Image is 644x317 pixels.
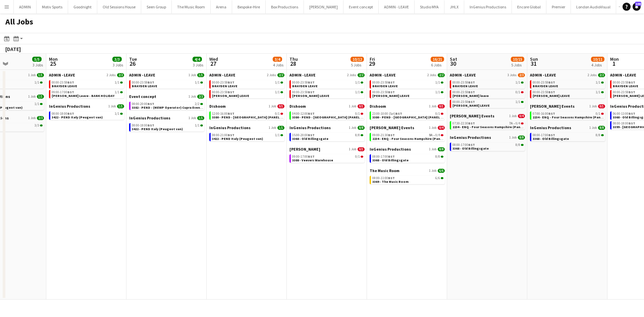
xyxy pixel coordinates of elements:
[509,136,517,140] span: 1 Job
[452,80,524,88] a: 00:00-23:59BST1/1BRAYDEN LEAVE
[209,125,284,143] div: InGenius Productions1 Job1/108:00-21:00BST1/13422 - PEND Italy (Peugeot van)
[596,81,600,84] span: 1/1
[275,112,280,115] span: 0/1
[370,72,445,104] div: ADMIN - LEAVE2 Jobs2/200:00-23:59BST1/1BRAYDEN LEAVE00:00-23:59BST1/1[PERSON_NAME] LEAVE
[37,95,44,99] span: 1/1
[629,111,635,116] span: BST
[388,90,395,94] span: BST
[67,111,74,116] span: BST
[530,125,605,130] a: InGenius Productions1 Job8/8
[209,125,251,130] span: InGenius Productions
[68,0,97,13] button: Goodnight
[117,73,124,77] span: 2/2
[452,100,475,104] span: 00:00-23:59
[509,114,517,118] span: 1 Job
[148,80,154,85] span: BST
[613,122,635,125] span: 08:00-18:00
[358,126,365,130] span: 8/8
[289,72,365,77] a: ADMIN - LEAVE2 Jobs2/2
[370,72,445,77] a: ADMIN - LEAVE2 Jobs2/2
[372,80,443,88] a: 00:00-23:59BST1/1BRAYDEN LEAVE
[468,90,475,94] span: BST
[212,115,288,119] span: 3380 - PEND - Glasgow (PANEL VAN)
[115,91,119,94] span: 1/1
[189,73,196,77] span: 1 Job
[533,90,604,98] a: 00:00-23:59BST1/1[PERSON_NAME] LEAVE
[596,134,600,137] span: 8/8
[509,122,513,125] span: 7A
[435,112,440,115] span: 0/1
[372,134,443,137] div: •
[289,72,316,77] span: ADMIN - LEAVE
[372,90,443,98] a: 00:00-23:59BST1/1[PERSON_NAME] LEAVE
[468,121,475,125] span: BST
[370,104,386,109] span: Dishoom
[209,72,284,77] a: ADMIN - LEAVE2 Jobs2/2
[452,125,531,129] span: 2234 - ENQ - Four Seasons Hampshire (Panel Van)
[518,73,525,77] span: 2/3
[132,80,203,88] a: 00:00-23:59BST1/1BRAYDEN LEAVE
[343,0,379,13] button: Event concept
[52,115,103,119] span: 3422 - PEND Italy (Peugeot van)
[49,104,90,109] span: InGenius Productions
[438,73,445,77] span: 2/2
[450,113,525,135] div: [PERSON_NAME] Events1 Job0/407:30-22:30BST7A•0/42234 - ENQ - Four Seasons Hampshire (Panel Van)
[512,0,546,13] button: Encore Global
[548,80,555,85] span: BST
[292,80,363,88] a: 00:00-23:59BST1/1BRAYDEN LEAVE
[415,0,444,13] button: Studio MYA
[464,0,512,13] button: InGenius Productions
[308,133,315,137] span: BST
[52,90,123,98] a: 09:00-17:00BST1/1[PERSON_NAME] Leave - BANK HOLIDAY
[289,125,331,130] span: InGenius Productions
[209,104,284,109] a: Dishoom1 Job0/1
[530,72,605,77] a: ADMIN - LEAVE2 Jobs2/2
[37,73,44,77] span: 1/1
[533,133,604,141] a: 08:00-17:00BST8/83368 - Old Billingsgate
[52,112,74,115] span: 08:00-18:00
[289,72,365,104] div: ADMIN - LEAVE2 Jobs2/200:00-23:59BST1/1BRAYDEN LEAVE00:00-23:59BST1/1[PERSON_NAME] LEAVE
[452,122,524,125] div: •
[289,147,365,164] div: [PERSON_NAME]1 Job0/109:00-17:00BST0/13388 - Veevers Warehouse
[267,73,276,77] span: 2 Jobs
[571,0,616,13] button: London AudioVisual
[308,111,315,116] span: BST
[516,122,520,125] span: 0/4
[28,95,36,99] span: 1 Job
[370,72,396,77] span: ADMIN - LEAVE
[209,72,235,77] span: ADMIN - LEAVE
[132,127,183,131] span: 3422 - PEND Italy (Peugeot van)
[292,111,363,119] a: 04:00-12:00BST0/13380 - PEND - [GEOGRAPHIC_DATA] (PANEL VAN)
[452,90,524,98] a: 00:00-23:59BST0/1[PERSON_NAME] leave
[349,147,356,151] span: 1 Job
[548,90,555,94] span: BST
[132,102,154,106] span: 08:00-20:00
[209,72,284,104] div: ADMIN - LEAVE2 Jobs2/200:00-23:59BST1/1BRAYDEN LEAVE00:00-23:59BST1/1[PERSON_NAME] LEAVE
[533,137,569,141] span: 3368 - Old Billingsgate
[546,0,571,13] button: Premier
[427,73,436,77] span: 2 Jobs
[370,104,445,109] a: Dishoom1 Job0/1
[596,91,600,94] span: 1/1
[516,91,520,94] span: 0/1
[37,0,68,13] button: Motiv Sports
[379,0,415,13] button: ADMIN - LEAVE
[189,95,196,99] span: 1 Job
[372,115,448,119] span: 3380 - PEND - Glasgow (PANEL VAN)
[209,104,284,125] div: Dishoom1 Job0/112:00-16:00BST0/13380 - PEND - [GEOGRAPHIC_DATA] (PANEL VAN)
[172,0,211,13] button: The Music Room
[228,133,234,137] span: BST
[289,125,365,130] a: InGenius Productions1 Job8/8
[129,72,204,77] a: ADMIN - LEAVE1 Job1/1
[132,105,208,110] span: 3382 - PEND - (MEWP Operator) Cupra Event Day
[533,112,555,115] span: 07:00-16:00
[129,115,204,120] a: InGenius Productions1 Job1/1
[533,84,558,88] span: BRAYDEN LEAVE
[589,104,597,108] span: 1 Job
[289,104,365,125] div: Dishoom1 Job0/104:00-12:00BST0/13380 - PEND - [GEOGRAPHIC_DATA] (PANEL VAN)
[610,72,636,77] span: ADMIN - LEAVE
[633,3,641,11] a: 108
[52,111,123,119] a: 08:00-18:00BST1/13422 - PEND Italy (Peugeot van)
[289,104,306,109] span: Dishoom
[115,112,119,115] span: 1/1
